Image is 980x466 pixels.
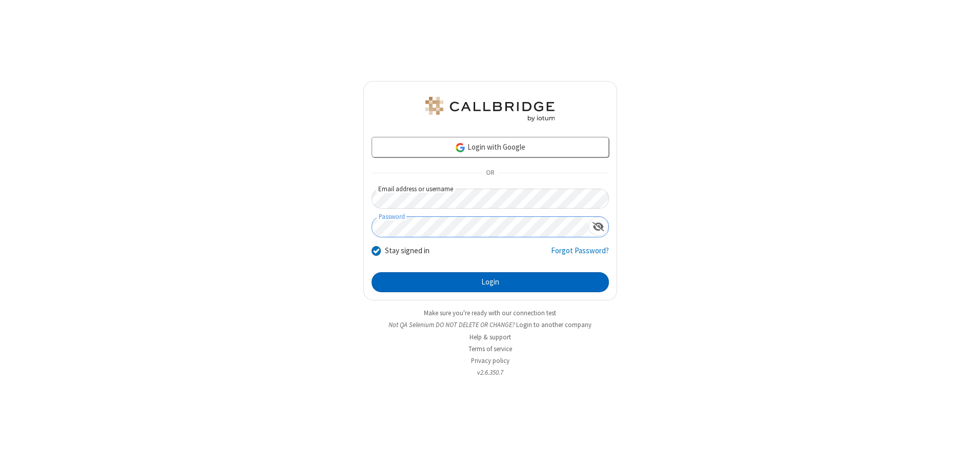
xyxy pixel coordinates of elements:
button: Login [372,272,609,293]
li: Not QA Selenium DO NOT DELETE OR CHANGE? [363,320,617,330]
div: Show password [588,217,608,236]
a: Privacy policy [471,356,509,365]
img: QA Selenium DO NOT DELETE OR CHANGE [423,97,557,121]
a: Forgot Password? [551,245,609,265]
a: Terms of service [468,345,512,353]
li: v2.6.350.7 [363,368,617,377]
input: Password [372,217,588,237]
a: Help & support [469,333,511,341]
button: Login to another company [516,320,591,330]
a: Make sure you're ready with our connection test [424,309,556,317]
a: Login with Google [372,137,609,157]
input: Email address or username [372,189,609,209]
img: google-icon.png [455,142,466,153]
label: Stay signed in [385,245,430,257]
span: OR [482,166,498,180]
